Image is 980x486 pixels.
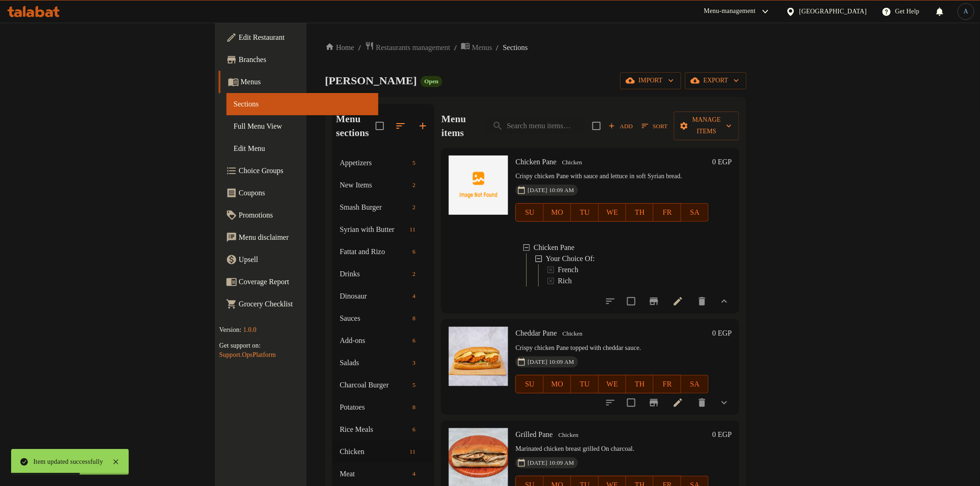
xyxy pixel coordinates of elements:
a: Choice Groups [219,160,378,182]
span: Sort sections [389,115,412,137]
span: 8 [409,403,420,412]
span: 6 [409,248,420,256]
span: Coverage Report [239,276,371,287]
span: 4 [409,470,420,479]
span: WE [603,378,622,391]
a: Support.OpsPlatform [220,351,276,358]
a: Full Menu View [226,115,378,137]
span: Get support on: [220,342,261,349]
span: Select to update [622,292,641,311]
span: SU [520,206,540,219]
a: Branches [219,49,378,71]
div: items [409,468,420,480]
span: Chicken [559,329,586,339]
div: Syrian with Butter11 [333,218,434,241]
button: Sort [640,119,670,133]
span: FR [657,206,677,219]
span: Select section [587,116,606,136]
span: Edit Restaurant [239,32,371,43]
button: TH [626,203,653,222]
div: Open [421,76,442,87]
div: Dinosaur4 [333,285,434,307]
div: New Items2 [333,174,434,196]
span: Edit Menu [234,143,371,154]
span: 5 [409,381,420,390]
h6: 0 EGP [712,428,732,441]
span: 3 [409,359,420,368]
a: Upsell [219,249,378,271]
span: 2 [409,181,420,190]
span: Dinosaur [340,291,409,302]
div: Chicken [555,430,582,441]
button: TU [571,203,598,222]
div: items [409,268,420,280]
img: Cheddar Pane [449,327,508,386]
button: show more [713,290,735,312]
button: Branch-specific-item [643,290,665,312]
span: SU [520,378,540,391]
span: Smash Burger [340,202,409,213]
span: Chicken Pane [534,242,574,253]
span: Sort items [636,119,674,133]
a: Promotions [219,204,378,226]
span: Menus [241,76,371,87]
div: Add-ons6 [333,330,434,352]
span: TH [630,206,650,219]
div: items [409,291,420,302]
div: items [409,246,420,257]
div: Chicken [340,446,406,457]
span: TH [630,378,650,391]
span: Sections [234,99,371,110]
span: 6 [409,336,420,345]
span: Chicken [555,430,582,441]
button: Branch-specific-item [643,392,665,414]
span: Menu disclaimer [239,232,371,243]
a: Sections [226,93,378,115]
div: Syrian with Butter [340,224,406,235]
span: Fattat and Rizo [340,246,409,257]
span: 2 [409,203,420,212]
h6: 0 EGP [712,327,732,340]
a: Menus [219,71,378,93]
a: Edit Restaurant [219,26,378,49]
div: Meat4 [333,463,434,485]
span: Select to update [622,393,641,412]
div: Chicken [559,157,586,168]
div: Menu-management [704,6,756,17]
div: Charcoal Burger5 [333,374,434,396]
button: WE [599,203,626,222]
div: Salads3 [333,352,434,374]
span: MO [547,206,567,219]
a: Coverage Report [219,271,378,293]
div: Chicken11 [333,441,434,463]
svg: Show Choices [719,296,730,307]
span: Open [421,77,442,85]
button: import [620,72,681,89]
span: Sauces [340,313,409,324]
span: Manage items [681,114,732,137]
div: Drinks [340,268,409,280]
span: Grocery Checklist [239,299,371,310]
li: / [496,42,499,53]
button: SU [515,375,543,393]
button: show more [713,392,735,414]
div: Sauces8 [333,307,434,330]
span: Meat [340,468,409,480]
div: Appetizers [340,157,409,168]
span: FR [657,378,677,391]
span: Restaurants management [376,42,450,53]
button: FR [653,375,681,393]
div: items [409,180,420,191]
a: Edit menu item [672,397,684,408]
span: New Items [340,180,409,191]
span: MO [547,378,567,391]
span: Promotions [239,210,371,221]
button: TH [626,375,653,393]
span: TU [575,206,595,219]
span: [DATE] 10:09 AM [524,459,578,467]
